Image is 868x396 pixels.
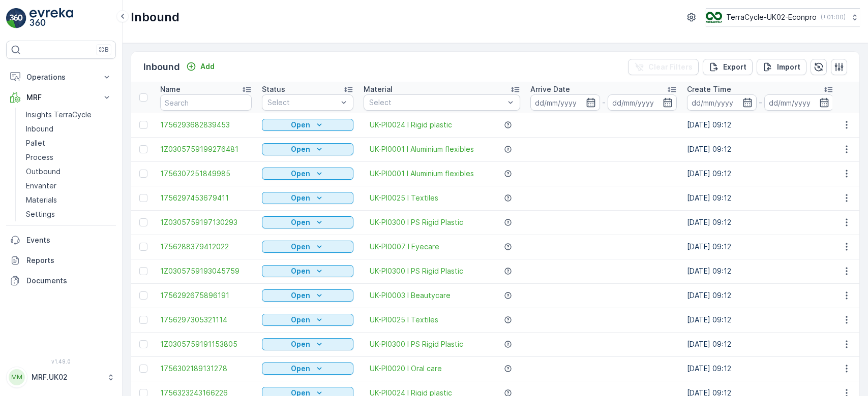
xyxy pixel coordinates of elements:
[139,291,147,300] div: Toggle Row Selected
[370,242,439,252] a: UK-PI0007 I Eyecare
[139,145,147,153] div: Toggle Row Selected
[764,94,834,111] input: dd/mm/yyyy
[291,315,310,325] p: Open
[139,316,147,324] div: Toggle Row Selected
[726,12,817,22] p: TerraCycle-UK02-Econpro
[262,241,353,253] button: Open
[160,290,252,301] span: 1756292675896191
[139,170,147,178] div: Toggle Row Selected
[291,120,310,130] p: Open
[682,283,839,308] td: [DATE] 09:12
[602,96,606,109] p: -
[22,193,116,207] a: Materials
[22,136,116,150] a: Pallet
[160,169,252,179] a: 1756307251849985
[160,94,252,111] input: Search
[262,84,285,94] p: Status
[262,168,353,180] button: Open
[160,339,252,349] a: 1Z0305759191153805
[291,217,310,227] p: Open
[682,356,839,381] td: [DATE] 09:12
[777,62,800,72] p: Import
[139,267,147,275] div: Toggle Row Selected
[291,266,310,276] p: Open
[139,365,147,373] div: Toggle Row Selected
[22,108,116,122] a: Insights TerraCycle
[139,194,147,202] div: Toggle Row Selected
[139,121,147,129] div: Toggle Row Selected
[291,169,310,179] p: Open
[608,94,677,111] input: dd/mm/yyyy
[682,113,839,137] td: [DATE] 09:12
[370,339,463,349] a: UK-PI0300 I PS Rigid Plastic
[648,62,693,72] p: Clear Filters
[370,120,452,130] a: UK-PI0024 I Rigid plastic
[262,119,353,131] button: Open
[131,9,179,25] p: Inbound
[26,72,96,82] p: Operations
[262,289,353,302] button: Open
[139,218,147,226] div: Toggle Row Selected
[723,62,746,72] p: Export
[26,209,55,219] p: Settings
[160,120,252,130] a: 1756293682839453
[22,150,116,164] a: Process
[6,67,116,87] button: Operations
[160,242,252,252] a: 1756288379412022
[22,179,116,193] a: Envanter
[160,266,252,276] a: 1Z0305759193045759
[291,290,310,301] p: Open
[143,60,180,74] p: Inbound
[26,138,45,148] p: Pallet
[370,169,474,179] a: UK-PI0001 I Aluminium flexibles
[6,8,26,28] img: logo
[687,94,757,111] input: dd/mm/yyyy
[370,144,474,154] a: UK-PI0001 I Aluminium flexibles
[26,195,57,205] p: Materials
[703,59,753,75] button: Export
[262,265,353,277] button: Open
[370,315,438,325] span: UK-PI0025 I Textiles
[26,167,61,177] p: Outbound
[160,144,252,154] span: 1Z0305759199276481
[29,8,73,28] img: logo_light-DOdMpM7g.png
[370,193,438,203] a: UK-PI0025 I Textiles
[22,164,116,179] a: Outbound
[26,235,112,245] p: Events
[369,97,504,108] p: Select
[706,8,860,26] button: TerraCycle-UK02-Econpro(+01:00)
[291,339,310,349] p: Open
[370,290,451,301] a: UK-PI0003 I Beautycare
[160,315,252,325] span: 1756297305321114
[200,61,215,72] p: Add
[291,144,310,154] p: Open
[26,181,56,191] p: Envanter
[370,217,463,227] span: UK-PI0300 I PS Rigid Plastic
[291,242,310,252] p: Open
[682,332,839,356] td: [DATE] 09:12
[26,110,92,120] p: Insights TerraCycle
[26,152,53,162] p: Process
[160,364,252,374] a: 1756302189131278
[757,59,806,75] button: Import
[530,94,600,111] input: dd/mm/yyyy
[139,340,147,348] div: Toggle Row Selected
[262,216,353,228] button: Open
[160,193,252,203] a: 1756297453679411
[682,186,839,210] td: [DATE] 09:12
[364,84,393,94] p: Material
[6,250,116,271] a: Reports
[160,84,181,94] p: Name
